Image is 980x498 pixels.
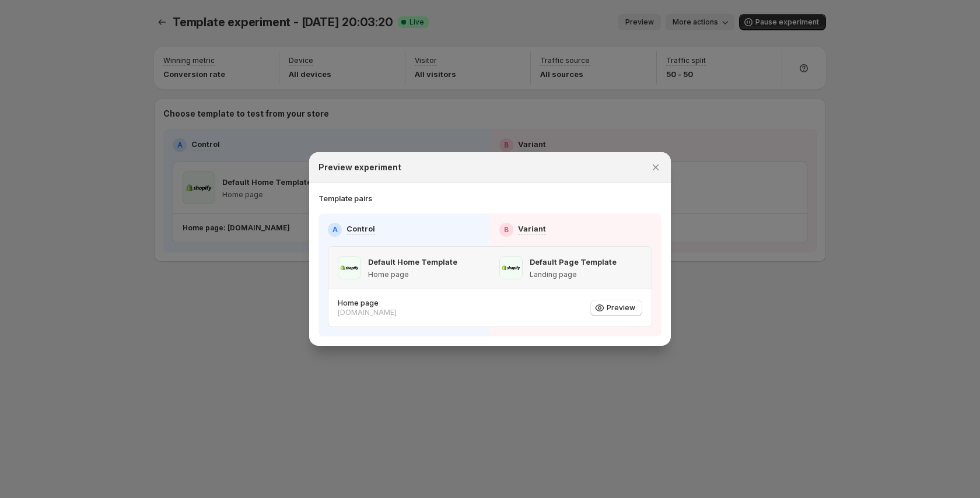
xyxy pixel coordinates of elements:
h2: A [332,225,338,234]
p: Default Home Template [368,256,457,268]
h3: Template pairs [318,192,372,204]
button: Preview [590,300,642,316]
h2: B [504,225,509,234]
p: Control [346,223,375,234]
p: Variant [518,223,546,234]
p: Home page [338,299,397,308]
img: Default Home Template [338,256,361,279]
p: Landing page [530,270,617,279]
p: [DOMAIN_NAME] [338,308,397,317]
p: Default Page Template [530,256,617,268]
h2: Preview experiment [318,162,401,173]
p: Home page [368,270,457,279]
button: Close [647,159,664,176]
span: Preview [607,303,635,313]
img: Default Page Template [499,256,523,279]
